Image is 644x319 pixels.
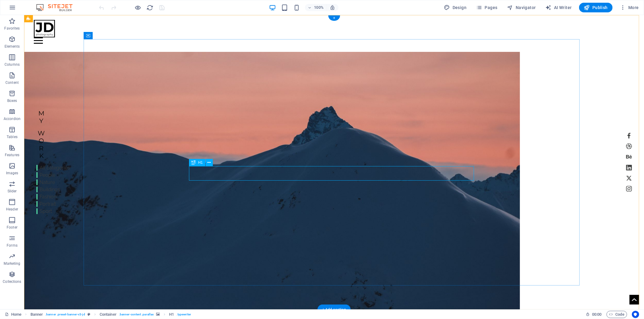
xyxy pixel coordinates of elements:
p: Favorites [4,26,20,31]
p: Images [6,171,18,175]
span: AI Writer [546,5,572,11]
span: 00 00 [592,311,601,318]
button: AI Writer [543,3,574,12]
i: This element is a customizable preset [88,313,90,316]
button: Click here to leave preview mode and continue editing [134,4,142,11]
p: Forms [7,243,18,248]
button: Pages [474,3,500,12]
p: Columns [5,62,20,67]
p: Accordion [4,116,21,121]
span: More [620,5,639,11]
button: Usercentrics [632,311,639,318]
p: Features [5,153,19,157]
h6: 100% [314,4,324,11]
span: H1 [198,161,203,164]
p: Content [5,80,19,85]
p: Elements [5,44,20,49]
span: : [596,312,597,317]
span: . banner-content .parallax [119,311,154,318]
p: Marketing [4,261,20,266]
span: Publish [584,5,608,11]
p: Footer [7,225,18,230]
span: Navigator [507,5,536,11]
div: Design (Ctrl+Alt+Y) [442,3,469,12]
button: Design [442,3,469,12]
i: Reload page [147,4,154,11]
i: On resize automatically adjust zoom level to fit chosen device. [330,5,335,10]
span: Click to select. Double-click to edit [169,311,174,318]
button: reload [146,4,154,11]
h6: Session time [586,311,602,318]
p: Tables [7,134,18,139]
img: Editor Logo [35,4,80,11]
a: Click to cancel selection. Double-click to open Pages [5,311,21,318]
button: 100% [305,4,326,11]
span: Pages [476,5,497,11]
div: + Add section [317,305,351,315]
button: More [617,3,641,12]
nav: breadcrumb [30,311,191,318]
p: Collections [3,279,21,284]
span: . banner .preset-banner-v3-jd [45,311,85,318]
span: . typewriter [177,311,191,318]
span: Click to select. Double-click to edit [30,311,43,318]
p: Header [6,207,18,212]
button: Code [607,311,627,318]
span: Click to select. Double-click to edit [100,311,117,318]
button: Navigator [505,3,538,12]
span: Design [444,5,467,11]
p: Slider [8,189,17,194]
span: Code [609,311,624,318]
i: This element contains a background [156,313,160,316]
p: Boxes [7,98,17,103]
div: + [328,15,340,21]
button: Publish [579,3,613,12]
